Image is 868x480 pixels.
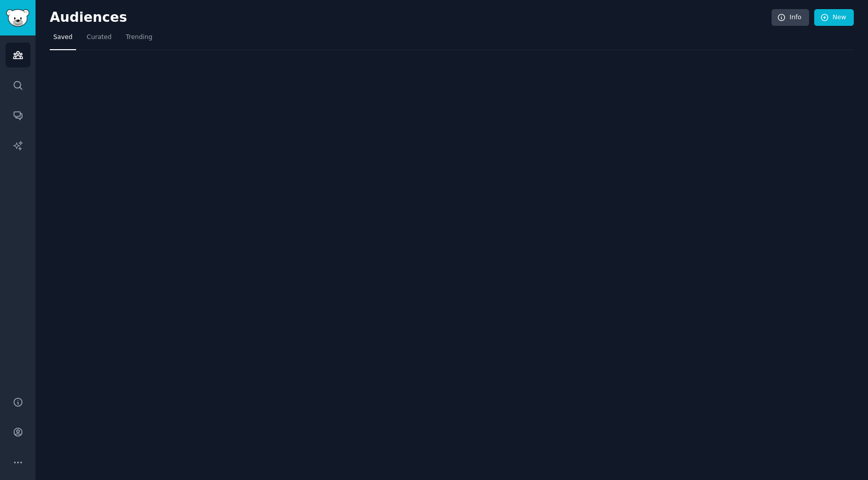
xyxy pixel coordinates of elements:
a: Curated [83,29,115,50]
span: Curated [87,33,112,42]
a: Trending [122,29,156,50]
a: Info [772,9,809,26]
img: GummySearch logo [6,9,29,27]
a: New [814,9,854,26]
span: Trending [126,33,152,42]
span: Saved [53,33,73,42]
h2: Audiences [50,10,772,26]
a: Saved [50,29,76,50]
